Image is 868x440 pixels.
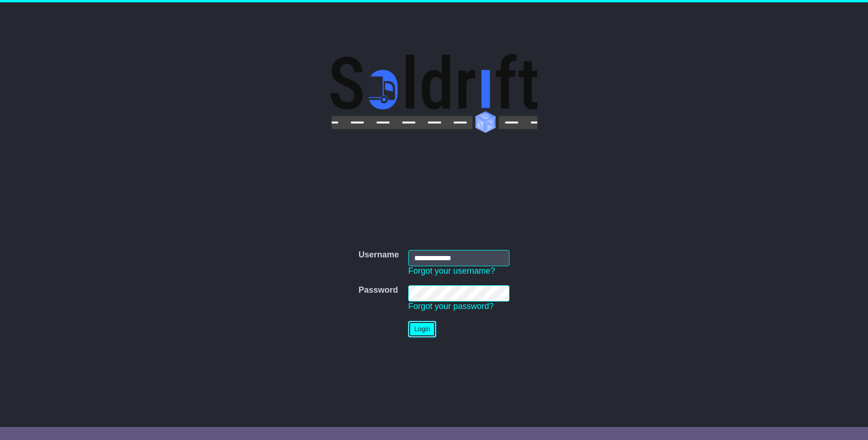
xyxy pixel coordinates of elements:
[331,54,537,133] img: Soldrift Pty Ltd
[408,266,495,276] a: Forgot your username?
[408,302,494,311] a: Forgot your password?
[408,321,436,337] button: Login
[359,250,399,260] label: Username
[359,285,398,296] label: Password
